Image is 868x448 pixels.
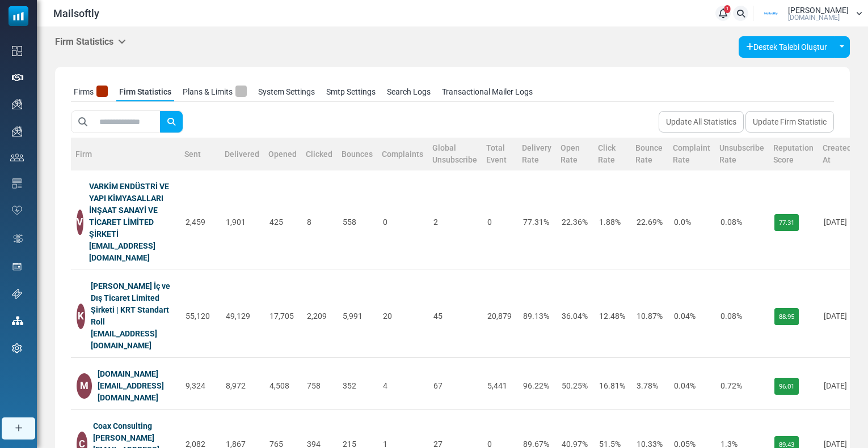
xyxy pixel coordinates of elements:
[668,362,715,410] td: Gönderilen e-postaların şikayet oranı!
[818,275,856,358] td: [DATE]
[337,275,377,358] td: 5,991
[482,175,517,270] td: 0
[77,368,174,404] a: M [DOMAIN_NAME] [EMAIL_ADDRESS][DOMAIN_NAME]
[631,175,668,270] td: Gönderilen e-postaların bounce oranı!
[377,362,428,410] td: 4
[668,175,715,270] td: Gönderilen e-postaların şikayet oranı!
[301,275,337,358] td: 2,209
[264,138,301,170] th: Opened
[482,275,517,358] td: 20,879
[818,175,856,270] td: [DATE]
[774,308,799,325] span: 88.95
[12,232,24,245] img: workflow.svg
[91,280,174,328] div: [PERSON_NAME] İç ve Dış Ticaret Limited Şirketi | KRT Standart Roll
[668,275,715,358] td: Gönderilen e-postaların şikayet oranı!
[769,138,818,170] th: Reputation Score
[593,275,631,358] td: Açılan e-postaların tıklama oranı!
[377,138,428,170] th: Complaints
[384,83,433,101] a: Search Logs
[757,5,785,22] img: User Logo
[482,362,517,410] td: 5,441
[724,5,731,13] span: 1
[818,138,856,170] th: Created At
[12,46,22,56] img: dashboard-icon.svg
[659,111,744,133] a: Update All Statistics
[593,175,631,270] td: Açılan e-postaların tıklama oranı!
[739,36,835,58] a: Destek Talebi Oluştur
[556,138,593,170] th: Open Rate
[77,373,92,399] div: M
[77,280,174,352] a: K [PERSON_NAME] İç ve Dış Ticaret Limited Şirketi | KRT Standart Roll [EMAIL_ADDRESS][DOMAIN_NAME]
[301,362,337,410] td: 758
[715,362,769,410] td: Gönderilen e-postaların aboneliğinden çıkma oranı!
[220,175,264,270] td: 1,901
[12,126,22,136] img: campaigns-icon.png
[377,175,428,270] td: 0
[428,138,482,170] th: Global Unsubscribe
[98,380,174,404] div: [EMAIL_ADDRESS][DOMAIN_NAME]
[482,138,517,170] th: Total Event
[77,210,83,235] div: V
[301,138,337,170] th: Clicked
[180,175,220,270] td: 2,459
[377,275,428,358] td: 20
[517,362,556,410] td: Gönderilen e-postaların teslim oranı!
[98,368,174,380] div: [DOMAIN_NAME]
[337,362,377,410] td: 352
[517,138,556,170] th: Delivery Rate
[264,175,301,270] td: 425
[337,175,377,270] td: 558
[180,138,220,170] th: Sent
[668,138,715,170] th: Complaint Rate
[517,175,556,270] td: Gönderilen e-postaların teslim oranı!
[631,138,668,170] th: Bounce Rate
[53,6,99,21] span: Mailsoftly
[89,181,174,240] div: VARKİM ENDÜSTRİ VE YAPI KİMYASALLARI İNŞAAT SANAYİ VE TİCARET LİMİTED ŞİRKETİ
[116,83,174,101] a: Firm Statistics
[91,328,174,352] div: [EMAIL_ADDRESS][DOMAIN_NAME]
[593,138,631,170] th: Click Rate
[255,83,318,101] a: System Settings
[180,362,220,410] td: 9,324
[10,153,24,161] img: contacts-icon.svg
[715,6,731,21] a: 1
[301,175,337,270] td: 8
[220,138,264,170] th: Delivered
[12,289,22,299] img: support-icon.svg
[12,99,22,109] img: campaigns-icon.png
[77,181,174,264] a: V VARKİM ENDÜSTRİ VE YAPI KİMYASALLARI İNŞAAT SANAYİ VE TİCARET LİMİTED ŞİRKETİ [EMAIL_ADDRESS][D...
[631,362,668,410] td: Gönderilen e-postaların bounce oranı!
[180,275,220,358] td: 55,120
[593,362,631,410] td: Açılan e-postaların tıklama oranı!
[818,362,856,410] td: [DATE]
[715,275,769,358] td: Gönderilen e-postaların aboneliğinden çıkma oranı!
[12,178,22,189] img: email-templates-icon.svg
[180,83,250,101] a: Plans & Limits
[774,378,799,395] span: 96.01
[439,83,536,101] a: Transactional Mailer Logs
[93,420,174,432] div: Coax Consulting
[517,275,556,358] td: Gönderilen e-postaların teslim oranı!
[12,206,22,215] img: domain-health-icon.svg
[556,362,593,410] td: Gönderilen e-postaların açılma oranı!
[323,83,378,101] a: Smtp Settings
[71,138,180,170] th: Firm
[264,275,301,358] td: 17,705
[12,262,22,272] img: landing_pages.svg
[631,275,668,358] td: Gönderilen e-postaların bounce oranı!
[71,83,111,101] a: Firms
[77,304,85,329] div: K
[715,138,769,170] th: Unsubscribe Rate
[220,362,264,410] td: 8,972
[774,214,799,231] span: 77.31
[55,36,126,47] h5: Firm Statistics
[337,138,377,170] th: Bounces
[428,275,482,358] td: 45
[12,343,22,353] img: settings-icon.svg
[428,175,482,270] td: 2
[788,6,849,14] span: [PERSON_NAME]
[788,14,840,21] span: [DOMAIN_NAME]
[715,175,769,270] td: Gönderilen e-postaların aboneliğinden çıkma oranı!
[9,6,28,26] img: mailsoftly_icon_blue_white.svg
[556,175,593,270] td: Gönderilen e-postaların açılma oranı!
